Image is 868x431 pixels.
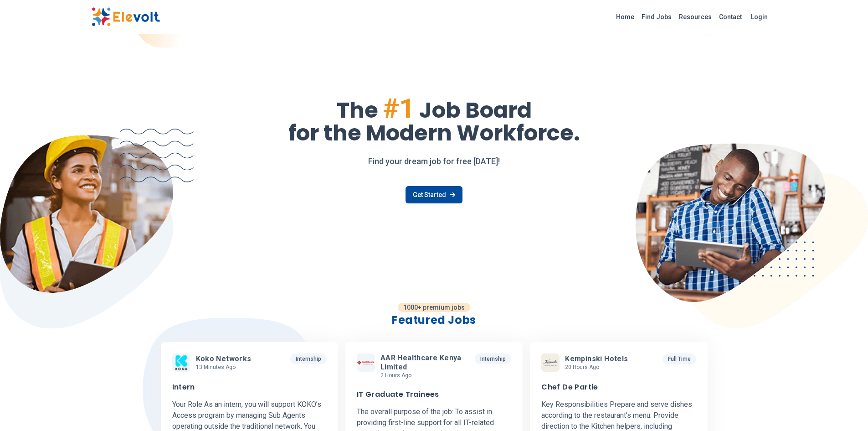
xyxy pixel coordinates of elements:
p: Full Time [663,353,696,364]
p: 2 hours ago [380,372,471,379]
a: Get Started [406,186,462,203]
a: Contact [715,10,745,24]
img: Koko Networks [172,353,190,372]
a: Home [612,10,638,24]
a: Find Jobs [638,10,675,24]
img: Kempinski Hotels [541,353,560,372]
p: Internship [475,353,511,364]
h1: The Job Board for the Modern Workforce. [92,95,777,144]
span: Kempinski Hotels [565,354,628,363]
img: Elevolt [92,7,160,26]
p: Internship [290,353,327,364]
img: AAR Healthcare Kenya Limited [357,360,375,365]
p: Find your dream job for free [DATE]! [92,155,777,168]
h3: Intern [172,383,195,392]
a: Resources [675,10,715,24]
span: AAR Healthcare Kenya Limited [380,353,467,372]
h3: IT Graduate Trainees [357,390,439,399]
span: Koko Networks [196,354,252,363]
h3: Chef De Partie [541,383,598,392]
span: #1 [383,92,415,125]
p: 20 hours ago [565,363,632,371]
a: Login [745,8,773,26]
p: 13 minutes ago [196,363,255,371]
